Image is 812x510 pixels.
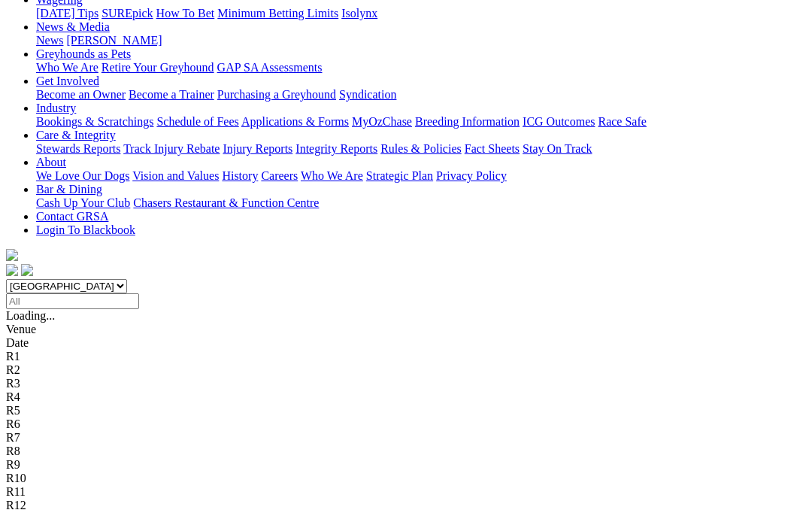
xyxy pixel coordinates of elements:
[6,445,806,458] div: R8
[36,169,806,183] div: About
[36,156,66,168] a: About
[36,7,806,20] div: Wagering
[36,102,76,114] a: Industry
[36,61,98,74] a: Who We Are
[132,169,219,182] a: Vision and Values
[36,88,126,101] a: Become an Owner
[6,377,806,390] div: R3
[598,115,646,128] a: Race Safe
[156,7,215,20] a: How To Bet
[223,142,292,155] a: Injury Reports
[36,223,135,236] a: Login To Blackbook
[6,336,806,350] div: Date
[415,115,520,128] a: Breeding Information
[339,88,396,101] a: Syndication
[341,7,377,20] a: Isolynx
[36,115,153,128] a: Bookings & Scratchings
[465,142,520,155] a: Fact Sheets
[523,142,592,155] a: Stay On Track
[217,88,336,101] a: Purchasing a Greyhound
[123,142,220,155] a: Track Injury Rebate
[36,196,806,210] div: Bar & Dining
[436,169,507,182] a: Privacy Policy
[36,74,99,87] a: Get Involved
[6,417,806,431] div: R6
[6,472,806,485] div: R10
[36,61,806,74] div: Greyhounds as Pets
[6,293,139,309] input: Select date
[6,264,18,276] img: facebook.svg
[6,458,806,472] div: R9
[101,7,153,20] a: SUREpick
[36,210,108,223] a: Contact GRSA
[36,129,116,141] a: Care & Integrity
[36,196,130,209] a: Cash Up Your Club
[261,169,298,182] a: Careers
[101,61,214,74] a: Retire Your Greyhound
[217,7,338,20] a: Minimum Betting Limits
[6,390,806,404] div: R4
[36,7,98,20] a: [DATE] Tips
[66,34,162,47] a: [PERSON_NAME]
[36,142,806,156] div: Care & Integrity
[241,115,349,128] a: Applications & Forms
[36,169,129,182] a: We Love Our Dogs
[156,115,238,128] a: Schedule of Fees
[6,249,18,261] img: logo-grsa-white.png
[6,404,806,417] div: R5
[6,363,806,377] div: R2
[36,88,806,102] div: Get Involved
[36,142,120,155] a: Stewards Reports
[36,47,131,60] a: Greyhounds as Pets
[352,115,412,128] a: MyOzChase
[133,196,319,209] a: Chasers Restaurant & Function Centre
[6,309,55,322] span: Loading...
[222,169,258,182] a: History
[217,61,323,74] a: GAP SA Assessments
[36,34,63,47] a: News
[36,34,806,47] div: News & Media
[21,264,33,276] img: twitter.svg
[295,142,377,155] a: Integrity Reports
[36,115,806,129] div: Industry
[523,115,595,128] a: ICG Outcomes
[366,169,433,182] a: Strategic Plan
[6,431,806,445] div: R7
[36,20,110,33] a: News & Media
[6,350,806,363] div: R1
[301,169,363,182] a: Who We Are
[6,485,806,499] div: R11
[36,183,102,196] a: Bar & Dining
[6,323,806,336] div: Venue
[380,142,462,155] a: Rules & Policies
[129,88,214,101] a: Become a Trainer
